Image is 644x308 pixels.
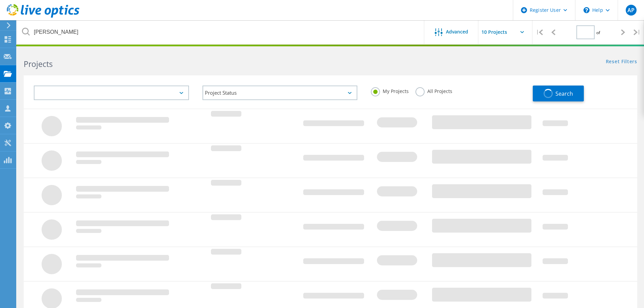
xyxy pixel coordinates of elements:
[606,59,637,65] a: Reset Filters
[596,30,600,35] span: of
[555,90,573,97] span: Search
[371,87,409,94] label: My Projects
[7,14,79,19] a: Live Optics Dashboard
[24,58,53,69] b: Projects
[630,20,644,44] div: |
[415,87,452,94] label: All Projects
[627,7,635,13] span: AP
[446,29,468,34] span: Advanced
[202,86,358,100] div: Project Status
[17,20,425,44] input: Search projects by name, owner, ID, company, etc
[583,7,590,13] svg: \n
[532,20,546,44] div: |
[533,86,584,101] button: Search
